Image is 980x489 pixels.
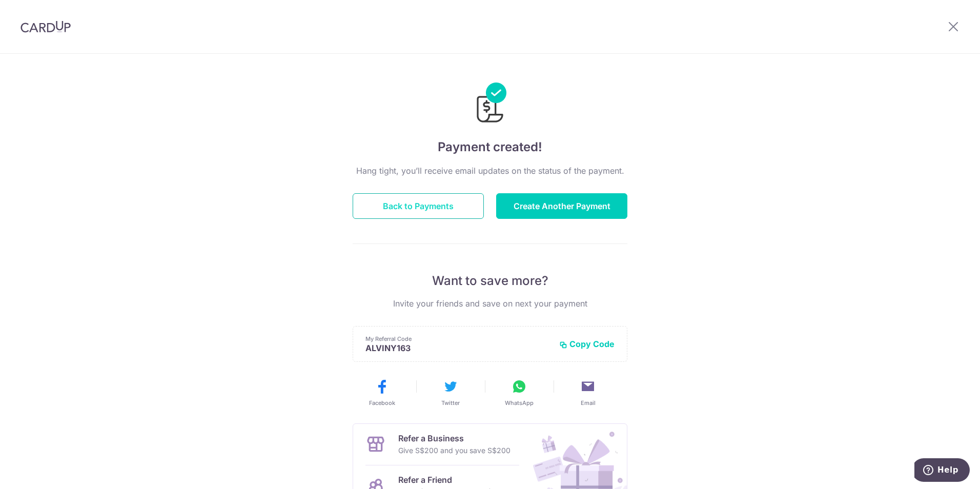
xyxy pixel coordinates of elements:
[353,193,484,219] button: Back to Payments
[365,335,551,343] p: My Referral Code
[496,193,627,219] button: Create Another Payment
[21,21,71,33] img: CardUp
[489,378,549,407] button: WhatsApp
[441,399,460,407] span: Twitter
[420,378,481,407] button: Twitter
[398,474,501,486] p: Refer a Friend
[353,138,627,156] h4: Payment created!
[581,399,596,407] span: Email
[914,458,970,484] iframe: Opens a widget where you can find more information
[353,297,627,310] p: Invite your friends and save on next your payment
[505,399,534,407] span: WhatsApp
[558,378,618,407] button: Email
[365,343,551,353] p: ALVINY163
[559,339,615,349] button: Copy Code
[353,165,627,177] p: Hang tight, you’ll receive email updates on the status of the payment.
[353,273,627,289] p: Want to save more?
[474,83,506,126] img: Payments
[369,399,395,407] span: Facebook
[398,444,511,457] p: Give S$200 and you save S$200
[398,432,511,444] p: Refer a Business
[352,378,412,407] button: Facebook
